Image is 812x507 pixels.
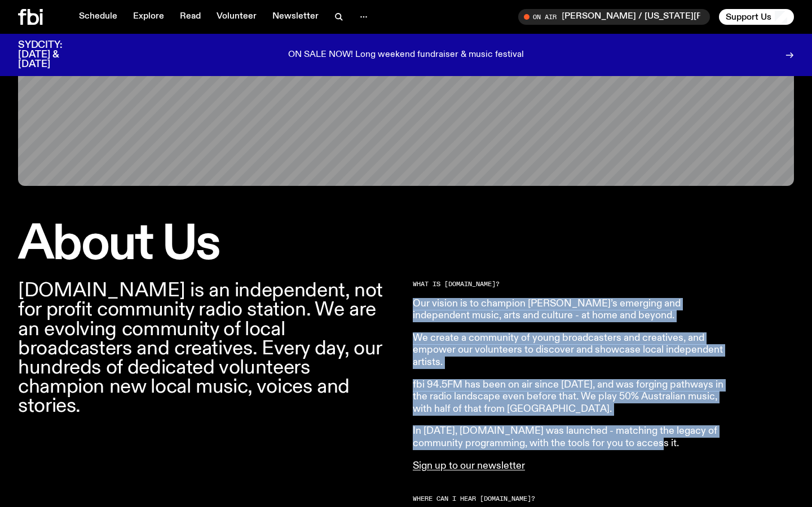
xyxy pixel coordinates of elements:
[413,379,738,416] p: fbi 94.5FM has been on air since [DATE], and was forging pathways in the radio landscape even bef...
[413,332,738,369] p: We create a community of young broadcasters and creatives, and empower our volunteers to discover...
[288,50,524,60] p: ON SALE NOW! Long weekend fundraiser & music festival
[18,41,90,69] h3: SYDCITY: [DATE] & [DATE]
[726,12,771,22] span: Support Us
[266,9,325,25] a: Newsletter
[18,281,399,416] p: [DOMAIN_NAME] is an independent, not for profit community radio station. We are an evolving commu...
[173,9,208,25] a: Read
[413,425,738,450] p: In [DATE], [DOMAIN_NAME] was launched - matching the legacy of community programming, with the to...
[518,9,710,25] button: On AirMornings with [PERSON_NAME] / [US_STATE][PERSON_NAME] Interview
[413,461,525,471] a: Sign up to our newsletter
[72,9,124,25] a: Schedule
[126,9,171,25] a: Explore
[413,281,738,287] h2: What is [DOMAIN_NAME]?
[210,9,263,25] a: Volunteer
[719,9,794,25] button: Support Us
[413,298,738,322] p: Our vision is to champion [PERSON_NAME]’s emerging and independent music, arts and culture - at h...
[18,222,399,268] h1: About Us
[413,496,738,502] h2: Where can I hear [DOMAIN_NAME]?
